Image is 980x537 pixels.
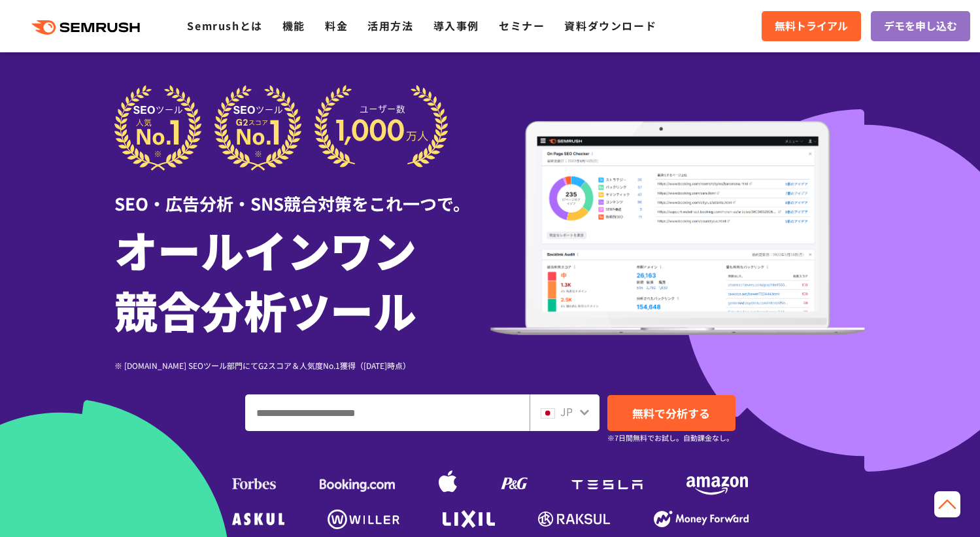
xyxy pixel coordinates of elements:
[433,18,479,33] a: 導入事例
[499,18,545,33] a: セミナー
[282,18,305,33] a: 機能
[607,395,735,431] a: 無料で分析する
[325,18,348,33] a: 料金
[762,11,861,41] a: 無料トライアル
[114,359,490,372] div: ※ [DOMAIN_NAME] SEOツール部門にてG2スコア＆人気度No.1獲得（[DATE]時点）
[564,18,656,33] a: 資料ダウンロード
[114,171,490,216] div: SEO・広告分析・SNS競合対策をこれ一つで。
[187,18,262,33] a: Semrushとは
[607,432,734,444] small: ※7日間無料でお試し。自動課金なし。
[884,18,957,35] span: デモを申し込む
[114,219,490,339] h1: オールインワン 競合分析ツール
[775,18,848,35] span: 無料トライアル
[560,404,573,419] span: JP
[246,395,529,430] input: ドメイン、キーワードまたはURLを入力してください
[632,405,710,421] span: 無料で分析する
[871,11,970,41] a: デモを申し込む
[367,18,413,33] a: 活用方法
